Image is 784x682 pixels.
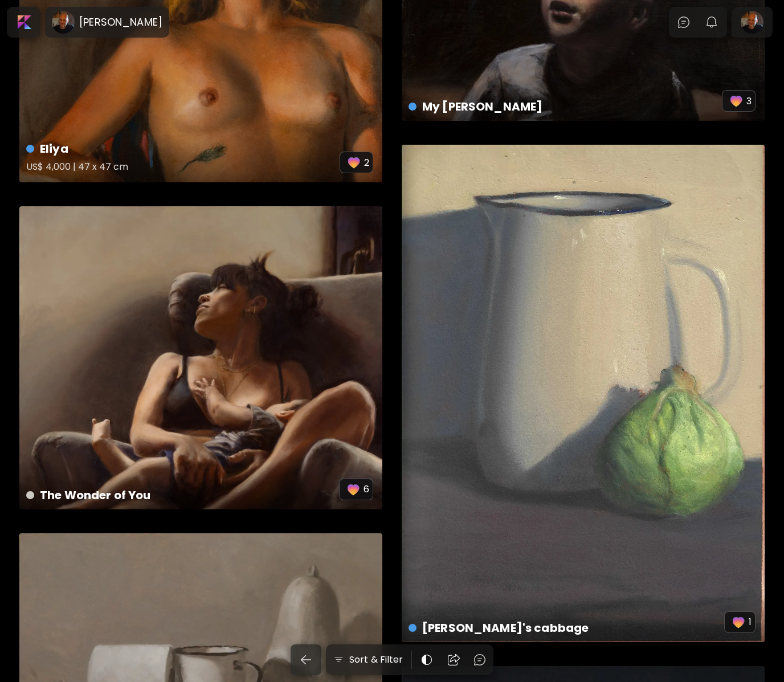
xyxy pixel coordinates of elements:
img: back [299,653,313,667]
h4: My [PERSON_NAME] [409,98,722,115]
img: favorites [345,481,361,497]
img: chatIcon [677,15,691,29]
h6: Sort & Filter [349,653,403,667]
p: 3 [746,94,752,108]
button: favorites2 [340,152,373,173]
p: 2 [364,156,369,170]
h4: Eliya [26,140,340,157]
h4: [PERSON_NAME]'s cabbage [409,619,724,636]
img: bellIcon [705,15,718,29]
button: favorites6 [339,479,373,500]
button: back [291,644,321,675]
h5: US$ 4,000 | 47 x 47 cm [26,157,340,180]
img: favorites [728,93,744,109]
h6: [PERSON_NAME] [79,15,162,29]
p: 6 [364,482,369,496]
p: 1 [749,615,752,629]
a: [PERSON_NAME]'s cabbagefavorites1https://cdn.kaleido.art/CDN/Artwork/51432/Primary/medium.webp?up... [402,145,765,642]
img: favorites [346,154,362,170]
a: back [291,644,326,675]
img: favorites [730,614,746,630]
button: favorites1 [724,611,756,633]
a: The Wonder of Youfavorites6https://cdn.kaleido.art/CDN/Artwork/51205/Primary/medium.webp?updated=... [19,206,382,509]
img: chatIcon [473,653,487,667]
button: favorites3 [722,90,756,112]
button: bellIcon [702,13,721,32]
h4: The Wonder of You [26,487,339,504]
